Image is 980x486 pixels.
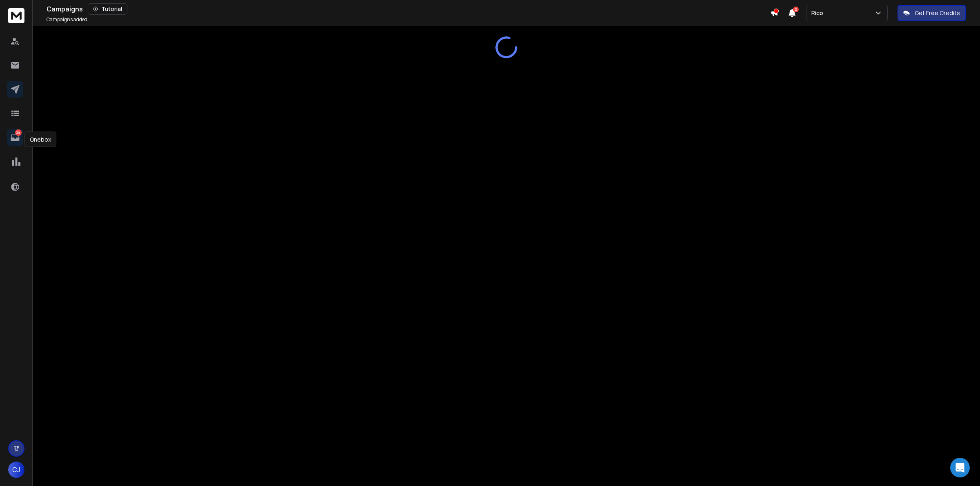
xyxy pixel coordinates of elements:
[915,9,960,17] p: Get Free Credits
[793,7,799,12] span: 2
[811,9,826,17] p: Rico
[88,3,127,15] button: Tutorial
[8,462,24,478] button: CJ
[47,16,87,23] p: Campaigns added
[7,129,23,146] a: 24
[950,458,970,477] div: Open Intercom Messenger
[47,3,770,15] div: Campaigns
[24,132,56,147] div: Onebox
[898,5,966,21] button: Get Free Credits
[15,129,22,136] p: 24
